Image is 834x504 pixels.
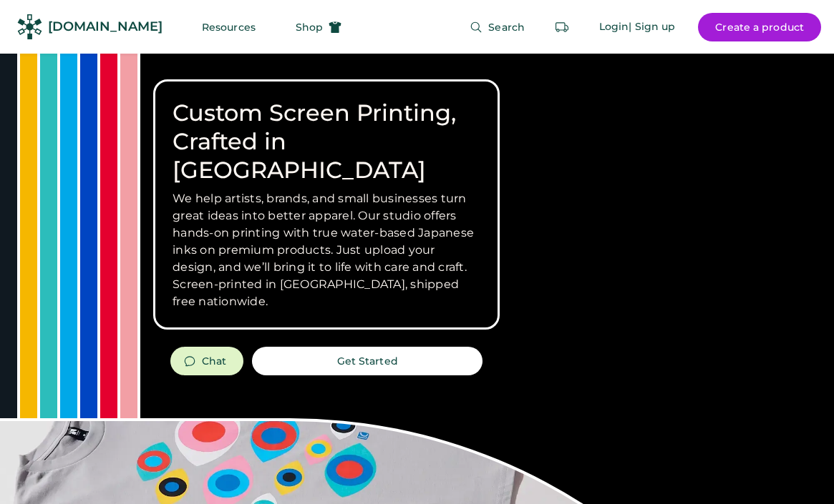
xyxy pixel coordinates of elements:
[170,347,243,375] button: Chat
[278,13,359,41] button: Shop
[296,22,323,32] span: Shop
[252,347,483,375] button: Get Started
[452,13,542,41] button: Search
[173,99,480,184] h1: Custom Screen Printing, Crafted in [GEOGRAPHIC_DATA]
[698,13,821,41] button: Create a product
[173,190,480,310] h3: We help artists, brands, and small businesses turn great ideas into better apparel. Our studio of...
[48,18,163,36] div: [DOMAIN_NAME]
[599,20,629,34] div: Login
[185,13,273,41] button: Resources
[548,13,576,41] button: Retrieve an order
[17,14,42,39] img: Rendered Logo - Screens
[629,20,675,34] div: | Sign up
[488,22,525,32] span: Search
